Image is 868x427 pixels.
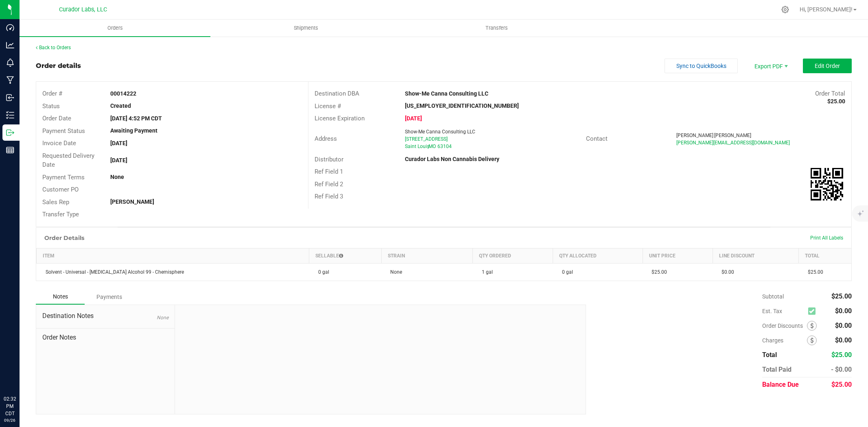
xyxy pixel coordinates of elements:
[405,90,488,97] strong: Show-Me Canna Consulting LLC
[815,90,845,97] span: Order Total
[746,59,795,73] li: Export PDF
[835,322,852,329] span: $0.00
[36,289,85,305] div: Notes
[437,144,452,149] span: 63104
[762,322,807,329] span: Order Discounts
[96,24,134,32] span: Orders
[110,90,136,97] strong: 00014222
[315,193,343,200] span: Ref Field 3
[42,269,184,275] span: Solvent - Universal - [MEDICAL_DATA] Alcohol 99 - Chemisphere
[315,156,343,163] span: Distributor
[210,20,401,37] a: Shipments
[42,198,69,206] span: Sales Rep
[405,102,519,109] strong: [US_EMPLOYER_IDENTIFICATION_NUMBER]
[315,135,337,142] span: Address
[799,248,851,263] th: Total
[4,395,16,417] p: 02:32 PM CDT
[647,269,667,275] span: $25.00
[478,269,493,275] span: 1 gal
[381,248,472,263] th: Strain
[665,59,738,73] button: Sync to QuickBooks
[6,94,14,102] inline-svg: Inbound
[405,115,422,122] strong: [DATE]
[6,129,14,137] inline-svg: Outbound
[6,24,14,32] inline-svg: Dashboard
[37,248,309,263] th: Item
[405,129,475,135] span: Show-Me Canna Consulting LLC
[643,248,713,263] th: Unit Price
[804,269,823,275] span: $25.00
[803,59,852,73] button: Edit Order
[59,6,107,13] span: Curador Labs, LLC
[474,24,519,32] span: Transfers
[42,174,85,181] span: Payment Terms
[780,6,790,13] div: Manage settings
[110,157,127,163] strong: [DATE]
[24,361,34,370] iframe: Resource center unread badge
[831,292,852,300] span: $25.00
[386,269,402,275] span: None
[42,90,62,97] span: Order #
[6,59,14,67] inline-svg: Monitoring
[762,308,805,314] span: Est. Tax
[42,152,94,169] span: Requested Delivery Date
[717,269,734,275] span: $0.00
[309,248,381,263] th: Sellable
[713,248,799,263] th: Line Discount
[110,127,157,134] strong: Awaiting Payment
[762,293,784,300] span: Subtotal
[401,20,592,37] a: Transfers
[157,315,168,320] span: None
[315,102,341,110] span: License #
[835,336,852,344] span: $0.00
[762,381,799,388] span: Balance Due
[808,305,819,316] span: Calculate excise tax
[42,127,85,135] span: Payment Status
[42,139,76,147] span: Invoice Date
[36,45,71,50] a: Back to Orders
[6,41,14,49] inline-svg: Analytics
[762,366,791,373] span: Total Paid
[42,186,79,193] span: Customer PO
[714,133,751,138] span: [PERSON_NAME]
[4,417,16,423] p: 09/26
[315,181,343,188] span: Ref Field 2
[283,24,329,32] span: Shipments
[42,115,71,122] span: Order Date
[405,156,499,162] strong: Curador Labs Non Cannabis Delivery
[315,90,359,97] span: Destination DBA
[110,102,131,109] strong: Created
[831,381,852,388] span: $25.00
[314,269,329,275] span: 0 gal
[8,362,33,386] iframe: Resource center
[676,140,790,146] span: [PERSON_NAME][EMAIL_ADDRESS][DOMAIN_NAME]
[85,290,133,304] div: Payments
[558,269,573,275] span: 0 gal
[553,248,643,263] th: Qty Allocated
[20,20,210,37] a: Orders
[110,198,154,205] strong: [PERSON_NAME]
[835,307,852,315] span: $0.00
[831,366,852,373] span: - $0.00
[800,6,853,13] span: Hi, [PERSON_NAME]!
[827,98,845,105] strong: $25.00
[811,168,843,200] qrcode: 00014222
[762,337,807,344] span: Charges
[36,61,81,71] div: Order details
[429,144,436,149] span: MO
[586,135,608,142] span: Contact
[315,168,343,175] span: Ref Field 1
[315,115,365,122] span: License Expiration
[42,211,79,218] span: Transfer Type
[676,63,726,69] span: Sync to QuickBooks
[42,333,168,342] span: Order Notes
[811,168,843,200] img: Scan me!
[42,102,60,110] span: Status
[831,351,852,359] span: $25.00
[44,235,84,241] h1: Order Details
[815,63,840,69] span: Edit Order
[6,146,14,154] inline-svg: Reports
[110,115,162,122] strong: [DATE] 4:52 PM CDT
[428,144,429,149] span: ,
